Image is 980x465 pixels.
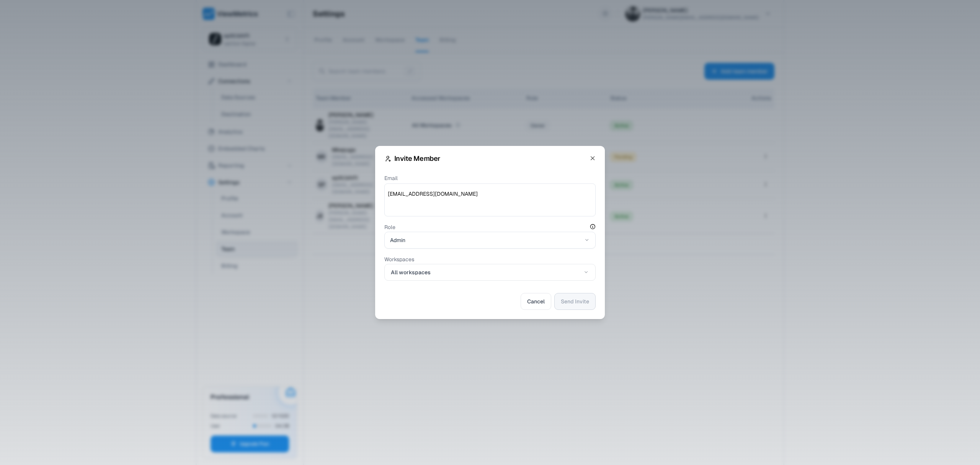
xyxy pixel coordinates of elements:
[391,269,431,276] span: All workspaces
[521,293,551,310] button: Cancel
[394,155,440,162] span: Invite Member
[384,174,596,182] label: Email
[384,256,414,263] label: Workspaces
[388,190,592,213] textarea: Enter email addresses
[384,223,395,231] label: Role
[527,297,545,306] span: Cancel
